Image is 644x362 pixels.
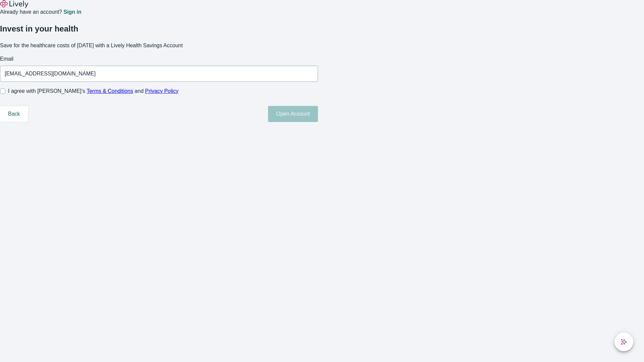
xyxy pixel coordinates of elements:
svg: Lively AI Assistant [621,339,627,345]
button: chat [614,333,633,351]
span: I agree with [PERSON_NAME]’s and [8,87,178,95]
a: Sign in [63,9,81,15]
a: Terms & Conditions [87,88,133,94]
a: Privacy Policy [145,88,179,94]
